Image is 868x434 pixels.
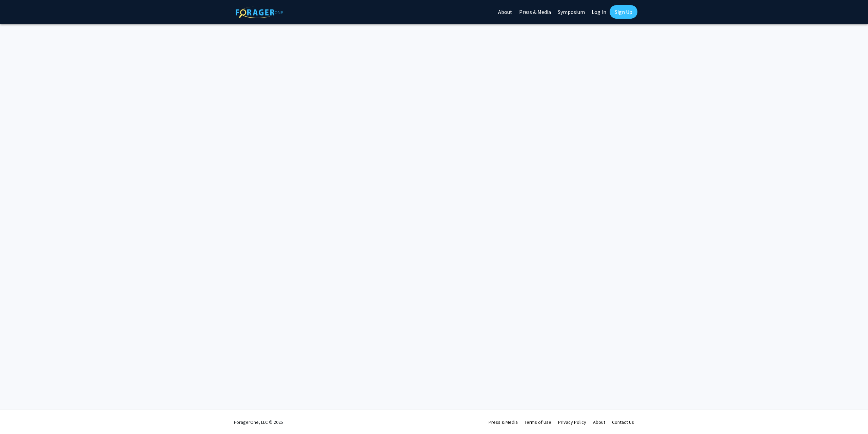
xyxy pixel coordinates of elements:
[525,419,551,425] a: Terms of Use
[558,419,586,425] a: Privacy Policy
[593,419,605,425] a: About
[236,6,283,18] img: ForagerOne Logo
[610,5,637,19] a: Sign Up
[234,410,283,434] div: ForagerOne, LLC © 2025
[612,419,634,425] a: Contact Us
[489,419,518,425] a: Press & Media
